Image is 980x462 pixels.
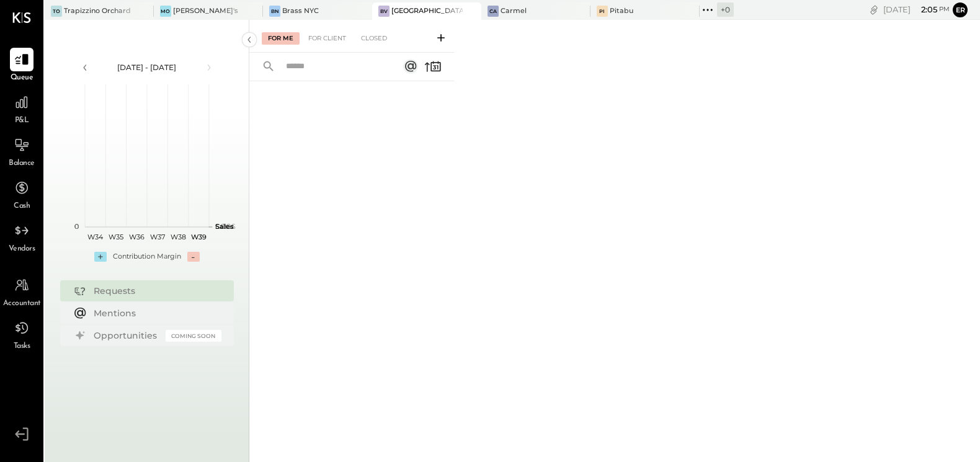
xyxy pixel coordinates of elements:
div: Mentions [94,307,215,319]
div: Requests [94,285,215,297]
div: Pi [597,6,608,17]
text: W37 [149,233,164,241]
div: For Me [262,32,300,45]
text: Sales [215,222,234,231]
div: Mo [160,6,171,17]
span: P&L [15,115,29,127]
span: Accountant [3,298,41,309]
text: 0 [74,222,79,231]
a: Queue [1,48,43,84]
span: Balance [9,158,35,169]
div: Contribution Margin [113,252,181,262]
div: Trapizzino Orchard [64,6,131,16]
div: BN [269,6,280,17]
a: Balance [1,133,43,169]
div: [DATE] [883,4,950,16]
div: Coming Soon [166,330,221,342]
span: pm [939,5,950,14]
div: [PERSON_NAME]'s [173,6,238,16]
div: Pitabu [610,6,633,16]
div: - [187,252,200,262]
div: + 0 [717,2,734,17]
span: Tasks [14,341,30,352]
span: 2 : 05 [912,4,937,16]
div: TO [51,6,62,17]
text: W34 [87,233,104,241]
div: Opportunities [94,329,159,342]
text: W35 [109,233,123,241]
div: BV [378,6,390,17]
button: Er [953,2,968,17]
text: W39 [190,233,206,241]
a: Accountant [1,273,43,309]
div: Ca [488,6,499,17]
div: For Client [302,32,352,45]
div: + [94,252,107,262]
a: P&L [1,91,43,127]
span: Vendors [9,244,35,255]
div: Carmel [501,6,527,16]
text: W38 [170,233,185,241]
a: Cash [1,176,43,212]
div: Brass NYC [282,6,319,16]
div: [DATE] - [DATE] [94,62,200,73]
div: [GEOGRAPHIC_DATA] [391,6,463,16]
div: copy link [868,3,880,16]
span: Cash [14,201,30,212]
a: Vendors [1,219,43,255]
span: Queue [11,73,33,84]
a: Tasks [1,316,43,352]
text: W36 [128,233,144,241]
div: Closed [355,32,393,45]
